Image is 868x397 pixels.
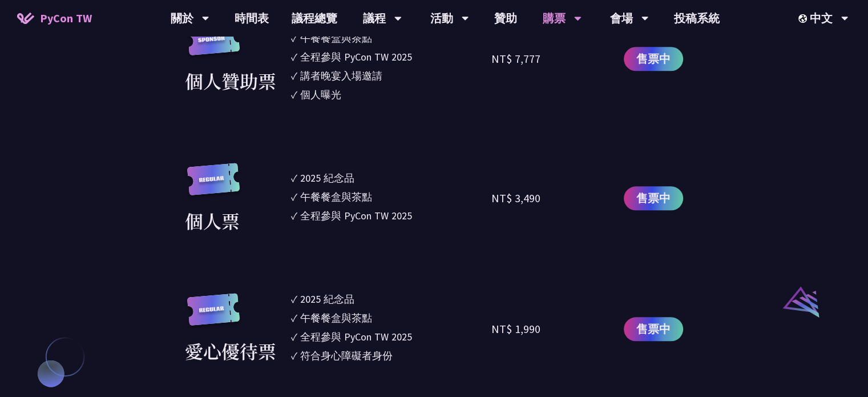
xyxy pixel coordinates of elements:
a: PyCon TW [6,4,103,33]
div: 午餐餐盒與茶點 [300,189,372,204]
li: ✓ [291,348,492,363]
div: 全程參與 PyCon TW 2025 [300,208,412,223]
span: 售票中 [636,190,671,207]
li: ✓ [291,208,492,223]
img: regular.8f272d9.svg [185,163,242,207]
li: ✓ [291,291,492,307]
li: ✓ [291,189,492,204]
a: 售票中 [624,186,683,210]
div: 講者晚宴入場邀請 [300,68,382,83]
div: 個人曝光 [300,87,341,102]
div: NT$ 7,777 [491,50,540,67]
div: 午餐餐盒與茶點 [300,30,372,46]
div: 符合身心障礙者身份 [300,348,393,363]
div: 全程參與 PyCon TW 2025 [300,329,412,344]
a: 售票中 [624,47,683,71]
div: 2025 紀念品 [300,291,354,307]
a: 售票中 [624,317,683,341]
li: ✓ [291,68,492,83]
div: 愛心優待票 [185,337,276,364]
div: 個人票 [185,207,240,234]
div: NT$ 3,490 [491,190,540,207]
span: 售票中 [636,50,671,67]
li: ✓ [291,30,492,46]
li: ✓ [291,329,492,344]
li: ✓ [291,87,492,102]
img: regular.8f272d9.svg [185,293,242,337]
li: ✓ [291,310,492,326]
li: ✓ [291,49,492,65]
span: PyCon TW [40,10,92,27]
img: sponsor.43e6a3a.svg [185,23,242,67]
span: 售票中 [636,320,671,338]
img: Locale Icon [798,14,810,23]
li: ✓ [291,170,492,186]
img: Home icon of PyCon TW 2025 [17,13,34,24]
div: 全程參與 PyCon TW 2025 [300,49,412,65]
div: 2025 紀念品 [300,170,354,186]
div: NT$ 1,990 [491,320,540,338]
div: 午餐餐盒與茶點 [300,310,372,326]
div: 個人贊助票 [185,67,276,94]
